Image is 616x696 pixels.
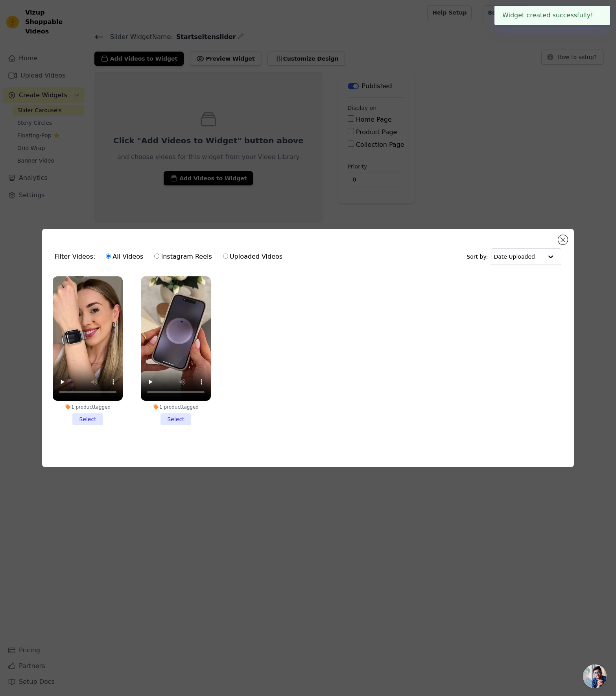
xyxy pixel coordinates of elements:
[558,235,568,244] button: Close modal
[494,6,610,25] div: Widget created successfully!
[154,252,212,262] label: Instagram Reels
[53,404,123,410] div: 1 product tagged
[141,404,211,410] div: 1 product tagged
[467,248,561,265] div: Sort by:
[105,252,144,262] label: All Videos
[223,252,283,262] label: Uploaded Videos
[583,665,607,688] a: Chat öffnen
[593,11,602,20] button: Close
[55,248,287,266] div: Filter Videos:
